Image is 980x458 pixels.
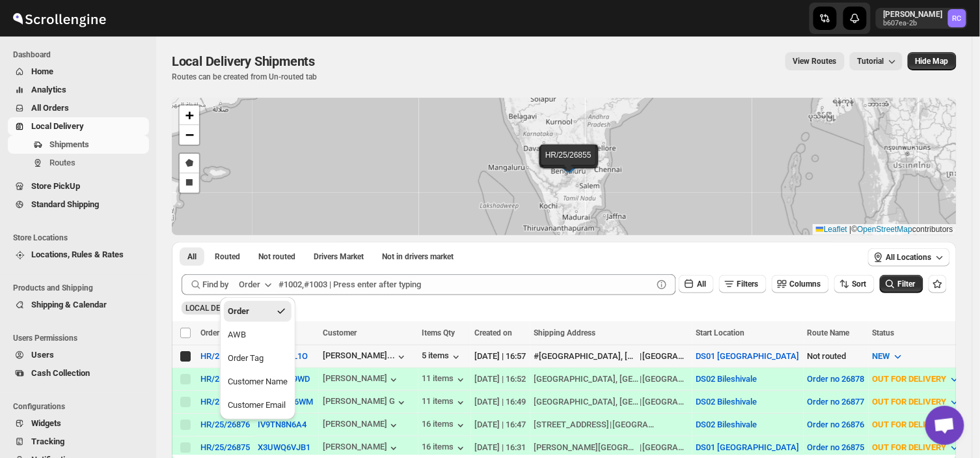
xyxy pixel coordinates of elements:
[558,157,578,171] img: Marker
[873,328,895,337] span: Status
[534,395,640,408] div: [GEOGRAPHIC_DATA], [GEOGRAPHIC_DATA], [GEOGRAPHIC_DATA]
[185,107,194,123] span: +
[560,157,579,171] img: Marker
[422,396,467,409] div: 11 items
[258,251,295,262] span: Not routed
[561,158,580,172] img: Marker
[422,351,463,364] button: 5 items
[696,374,757,384] button: DS02 Bileshivale
[382,251,454,262] span: Not in drivers market
[737,279,759,289] span: Filters
[642,350,688,363] div: [GEOGRAPHIC_DATA]
[865,437,969,458] button: OUT FOR DELIVERY
[323,419,400,432] button: [PERSON_NAME]
[228,399,286,412] div: Customer Email
[31,437,64,446] span: Tracking
[31,300,107,309] span: Shipping & Calendar
[422,442,467,455] div: 16 items
[374,248,461,266] button: Un-claimable
[642,395,688,408] div: [GEOGRAPHIC_DATA]
[10,2,108,35] img: ScrollEngine
[884,9,943,20] p: [PERSON_NAME]
[834,275,875,293] button: Sort
[13,233,150,243] span: Store Locations
[534,395,688,408] div: |
[475,350,526,363] div: [DATE] | 16:57
[880,275,923,293] button: Filter
[31,121,84,131] span: Local Delivery
[8,346,149,364] button: Users
[422,373,467,386] div: 11 items
[558,156,578,170] img: Marker
[31,350,54,360] span: Users
[790,279,821,289] span: Columns
[642,441,688,454] div: [GEOGRAPHIC_DATA]
[323,396,408,409] button: [PERSON_NAME] G
[534,328,596,337] span: Shipping Address
[224,348,292,369] button: Order Tag
[323,351,408,364] button: [PERSON_NAME]...
[8,414,149,433] button: Widgets
[228,328,246,341] div: AWB
[31,250,124,259] span: Locations, Rules & Rates
[808,397,865,407] button: Order no 26877
[852,279,867,289] span: Sort
[13,283,150,293] span: Products and Shipping
[200,328,219,337] span: Order
[31,66,53,76] span: Home
[31,418,61,428] span: Widgets
[231,274,282,295] button: Order
[31,199,99,209] span: Standard Shipping
[858,225,913,234] a: OpenStreetMap
[422,419,467,432] div: 16 items
[180,125,199,145] a: Zoom out
[816,225,847,234] a: Leaflet
[559,157,578,171] img: Marker
[873,351,890,361] span: NEW
[8,296,149,314] button: Shipping & Calendar
[8,364,149,382] button: Cash Collection
[200,442,250,452] div: HR/25/26875
[49,158,75,167] span: Routes
[873,397,947,407] span: OUT FOR DELIVERY
[258,442,310,452] button: X3UWQ6VJB1
[8,63,149,81] button: Home
[228,375,288,388] div: Customer Name
[200,420,250,429] button: HR/25/26876
[850,225,852,234] span: |
[534,418,610,431] div: [STREET_ADDRESS]
[873,420,947,429] span: OUT FOR DELIVERY
[8,136,149,154] button: Shipments
[185,126,194,143] span: −
[558,156,578,171] img: Marker
[534,441,688,454] div: |
[279,274,653,295] input: #1002,#1003 | Press enter after typing
[8,154,149,172] button: Routes
[172,72,320,82] p: Routes can be created from Un-routed tab
[808,420,865,429] button: Order no 26876
[696,420,757,429] button: DS02 Bileshivale
[560,155,579,169] img: Marker
[13,401,150,412] span: Configurations
[200,351,250,361] button: HR/25/26879
[323,328,357,337] span: Customer
[180,106,199,125] a: Zoom in
[719,275,767,293] button: Filters
[865,392,969,412] button: OUT FOR DELIVERY
[475,418,526,431] div: [DATE] | 16:47
[475,328,513,337] span: Created on
[202,278,228,291] span: Find by
[251,248,303,266] button: Unrouted
[534,441,640,454] div: [PERSON_NAME][GEOGRAPHIC_DATA], 19 & 20 , opp [DEMOGRAPHIC_DATA]
[8,81,149,99] button: Analytics
[8,433,149,451] button: Tracking
[200,397,250,407] button: HR/25/26877
[560,157,580,171] img: Marker
[31,181,80,191] span: Store PickUp
[323,442,400,455] button: [PERSON_NAME]
[475,395,526,408] div: [DATE] | 16:49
